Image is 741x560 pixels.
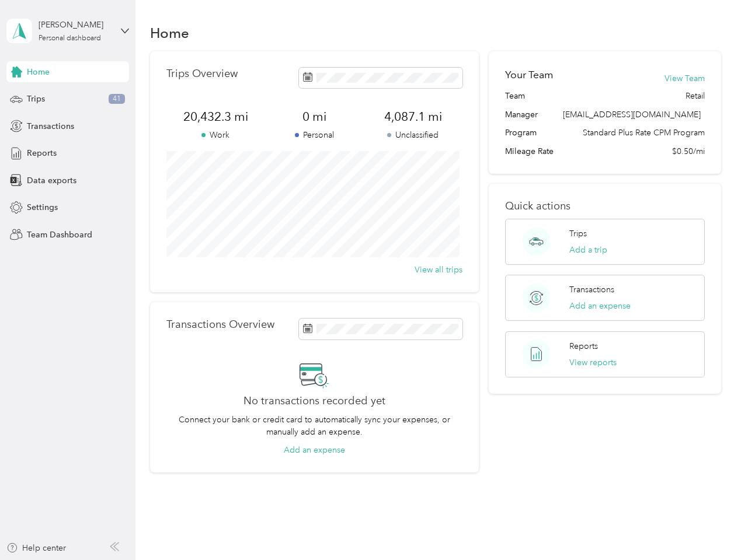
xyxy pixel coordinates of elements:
[686,90,705,102] span: Retail
[505,90,525,102] span: Team
[6,542,66,554] button: Help center
[505,108,538,121] span: Manager
[27,93,45,105] span: Trips
[39,19,112,31] div: [PERSON_NAME]
[166,68,238,80] p: Trips Overview
[265,108,364,125] span: 0 mi
[505,127,537,139] span: Program
[569,244,607,256] button: Add a trip
[109,94,125,104] span: 41
[364,108,462,125] span: 4,087.1 mi
[27,174,76,187] span: Data exports
[676,495,741,560] iframe: Everlance-gr Chat Button Frame
[583,127,705,139] span: Standard Plus Rate CPM Program
[665,72,705,85] button: View Team
[284,444,345,456] button: Add an expense
[569,283,614,296] p: Transactions
[27,229,92,241] span: Team Dashboard
[27,66,50,78] span: Home
[166,129,265,141] p: Work
[243,395,385,407] h2: No transactions recorded yet
[505,145,554,157] span: Mileage Rate
[265,129,364,141] p: Personal
[27,201,58,213] span: Settings
[27,147,57,159] span: Reports
[505,68,553,82] h2: Your Team
[39,35,101,42] div: Personal dashboard
[150,27,189,39] h1: Home
[569,228,587,240] p: Trips
[569,300,631,312] button: Add an expense
[166,318,274,331] p: Transactions Overview
[672,145,705,157] span: $0.50/mi
[569,356,617,369] button: View reports
[569,340,598,352] p: Reports
[563,110,701,120] span: [EMAIL_ADDRESS][DOMAIN_NAME]
[27,120,74,132] span: Transactions
[166,414,462,438] p: Connect your bank or credit card to automatically sync your expenses, or manually add an expense.
[364,129,462,141] p: Unclassified
[166,108,265,125] span: 20,432.3 mi
[415,264,462,276] button: View all trips
[505,200,704,212] p: Quick actions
